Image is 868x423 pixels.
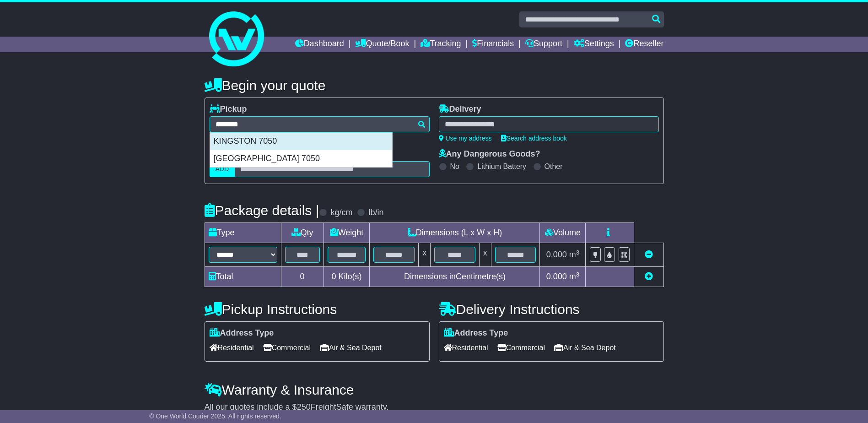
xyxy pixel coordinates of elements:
[450,162,459,171] label: No
[576,249,580,256] sup: 3
[210,341,254,355] span: Residential
[444,328,508,338] label: Address Type
[370,267,540,287] td: Dimensions in Centimetre(s)
[554,341,616,355] span: Air & Sea Depot
[263,341,311,355] span: Commercial
[546,272,567,281] span: 0.000
[525,37,562,52] a: Support
[210,161,235,177] label: AUD
[331,272,336,281] span: 0
[210,116,430,132] typeahead: Please provide city
[477,162,526,171] label: Lithium Battery
[323,223,370,243] td: Weight
[497,341,545,355] span: Commercial
[210,328,274,338] label: Address Type
[205,382,664,397] h4: Warranty & Insurance
[330,208,352,218] label: kg/cm
[205,203,319,218] h4: Package details |
[546,250,567,259] span: 0.000
[368,208,383,218] label: lb/in
[574,37,614,52] a: Settings
[210,150,392,168] div: [GEOGRAPHIC_DATA] 7050
[205,78,664,93] h4: Begin your quote
[419,243,431,267] td: x
[210,104,247,114] label: Pickup
[439,104,481,114] label: Delivery
[323,267,370,287] td: Kilo(s)
[210,133,392,150] div: KINGSTON 7050
[439,302,664,317] h4: Delivery Instructions
[205,402,664,412] div: All our quotes include a $ FreightSafe warranty.
[439,135,492,142] a: Use my address
[421,37,461,52] a: Tracking
[479,243,491,267] td: x
[444,341,488,355] span: Residential
[439,149,540,159] label: Any Dangerous Goods?
[540,223,586,243] td: Volume
[569,250,580,259] span: m
[297,402,311,412] span: 250
[205,223,281,243] td: Type
[320,341,382,355] span: Air & Sea Depot
[545,162,563,171] label: Other
[205,267,281,287] td: Total
[569,272,580,281] span: m
[625,37,663,52] a: Reseller
[501,135,567,142] a: Search address book
[355,37,409,52] a: Quote/Book
[645,272,653,281] a: Add new item
[472,37,514,52] a: Financials
[645,250,653,259] a: Remove this item
[149,412,281,420] span: © One World Courier 2025. All rights reserved.
[370,223,540,243] td: Dimensions (L x W x H)
[576,271,580,278] sup: 3
[281,267,323,287] td: 0
[205,302,430,317] h4: Pickup Instructions
[295,37,344,52] a: Dashboard
[281,223,323,243] td: Qty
